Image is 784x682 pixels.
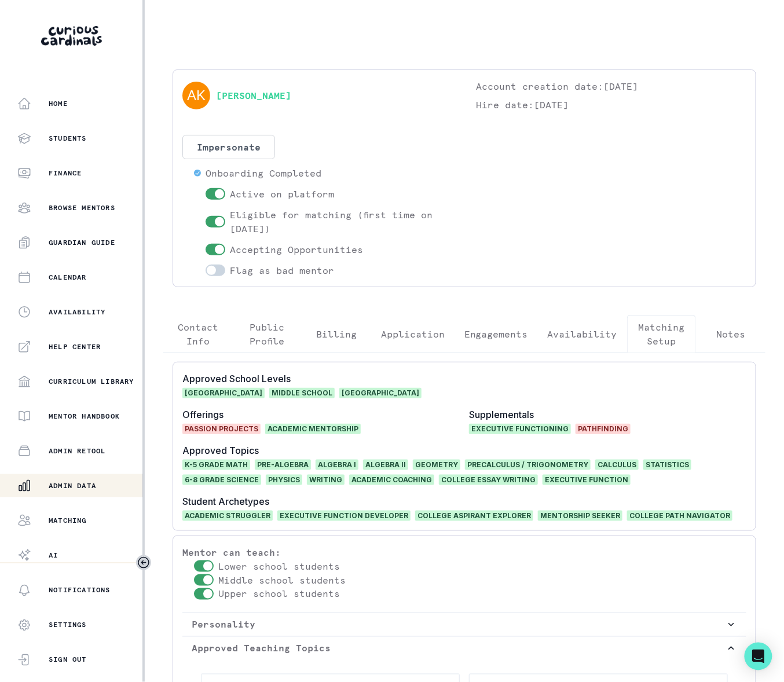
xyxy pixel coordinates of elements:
[192,618,726,632] p: Personality
[182,135,275,159] button: Impersonate
[49,134,87,143] p: Students
[49,481,96,490] p: Admin Data
[49,168,82,178] p: Finance
[476,98,746,112] p: Hire date: [DATE]
[218,587,340,601] p: Upper school students
[269,388,335,398] span: Middle School
[49,446,105,456] p: Admin Retool
[413,460,460,470] span: Geometry
[316,327,357,341] p: Billing
[136,555,151,570] button: Toggle sidebar
[469,424,571,434] span: Executive Functioning
[173,320,223,348] p: Contact Info
[243,320,292,348] p: Public Profile
[230,243,363,256] p: Accepting Opportunities
[349,475,434,485] span: Academic Coaching
[49,655,87,665] p: Sign Out
[41,26,102,46] img: Curious Cardinals Logo
[49,238,115,247] p: Guardian Guide
[543,475,631,485] span: Executive Function
[49,307,105,317] p: Availability
[538,511,622,521] span: MENTORSHIP SEEKER
[49,273,87,282] p: Calendar
[218,559,340,573] p: Lower school students
[469,408,746,421] p: Supplementals
[182,372,460,386] p: Approved School Levels
[49,203,115,212] p: Browse Mentors
[49,377,134,386] p: Curriculum Library
[307,475,345,485] span: Writing
[49,99,68,108] p: Home
[49,621,87,630] p: Settings
[381,327,445,341] p: Application
[439,475,538,485] span: College Essay Writing
[182,460,250,470] span: K-5 Grade Math
[182,637,746,660] button: Approved Teaching Topics
[266,475,302,485] span: Physics
[548,327,617,341] p: Availability
[265,424,361,434] span: Academic Mentorship
[182,388,265,398] span: [GEOGRAPHIC_DATA]
[595,460,639,470] span: Calculus
[192,641,726,655] p: Approved Teaching Topics
[182,494,746,508] p: Student Archetypes
[49,412,120,421] p: Mentor Handbook
[464,327,528,341] p: Engagements
[182,511,273,521] span: ACADEMIC STRUGGLER
[182,424,261,434] span: Passion Projects
[415,511,533,521] span: COLLEGE ASPIRANT EXPLORER
[182,82,210,109] img: svg
[49,342,101,351] p: Help Center
[182,408,460,421] p: Offerings
[49,586,111,595] p: Notifications
[476,79,746,93] p: Account creation date: [DATE]
[637,320,687,348] p: Matching Setup
[230,208,453,236] p: Eligible for matching (first time on [DATE])
[49,551,58,560] p: AI
[182,475,261,485] span: 6-8 Grade Science
[576,424,631,434] span: Pathfinding
[182,613,746,636] button: Personality
[745,643,772,670] div: Open Intercom Messenger
[627,511,732,521] span: COLLEGE PATH NAVIGATOR
[218,573,346,587] p: Middle school students
[716,327,745,341] p: Notes
[182,545,746,559] p: Mentor can teach:
[230,187,334,201] p: Active on platform
[49,516,87,525] p: Matching
[206,166,321,180] p: Onboarding Completed
[643,460,691,470] span: Statistics
[277,511,411,521] span: EXECUTIVE FUNCTION DEVELOPER
[255,460,311,470] span: Pre-Algebra
[363,460,408,470] span: Algebra II
[465,460,591,470] span: Precalculus / Trigonometry
[216,89,291,102] a: [PERSON_NAME]
[182,443,746,457] p: Approved Topics
[316,460,358,470] span: Algebra I
[230,263,334,277] p: Flag as bad mentor
[339,388,422,398] span: [GEOGRAPHIC_DATA]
